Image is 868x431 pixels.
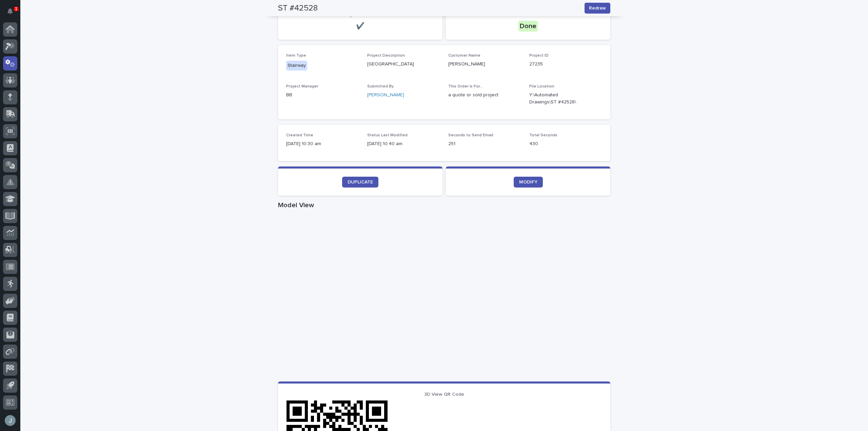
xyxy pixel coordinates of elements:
[529,61,602,68] p: 27235
[278,212,610,381] iframe: Model View
[348,180,373,184] span: DUPLICATE
[367,133,408,137] span: Status Last Modified
[367,54,405,58] span: Project Description
[278,3,318,13] h2: ST #42528
[521,13,536,17] span: Status
[3,413,17,428] button: users-avatar
[286,54,306,58] span: Item Type
[448,133,493,137] span: Seconds to Send Email
[367,61,440,68] p: [GEOGRAPHIC_DATA]
[8,8,17,19] div: Notifications1
[278,201,610,209] h1: Model View
[589,5,606,12] span: Redraw
[448,54,480,58] span: Customer Name
[518,21,538,32] div: Done
[286,133,313,137] span: Created Time
[529,54,549,58] span: Project ID
[286,84,318,89] span: Project Manager
[3,4,17,18] button: Notifications
[529,84,554,89] span: File Location
[286,61,307,71] div: Stairway
[529,92,586,106] : Y:\Automated Drawings\ST #42528\
[448,61,521,68] p: [PERSON_NAME]
[367,92,404,99] a: [PERSON_NAME]
[342,177,378,188] a: DUPLICATE
[286,140,359,148] p: [DATE] 10:30 am
[15,6,17,11] p: 1
[367,140,440,148] p: [DATE] 10:40 am
[585,3,610,14] button: Redraw
[367,84,394,89] span: Submitted By
[286,22,434,30] p: ✔️
[529,133,557,137] span: Total Seconds
[424,392,464,397] span: 3D View QR Code
[448,140,521,148] p: 251
[519,180,537,184] span: MODIFY
[529,140,602,148] p: 430
[286,92,359,99] p: BB
[347,13,374,17] span: Up to Date?
[448,92,521,99] p: a quote or sold project
[448,84,483,89] span: This Order is For...
[514,177,543,188] a: MODIFY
